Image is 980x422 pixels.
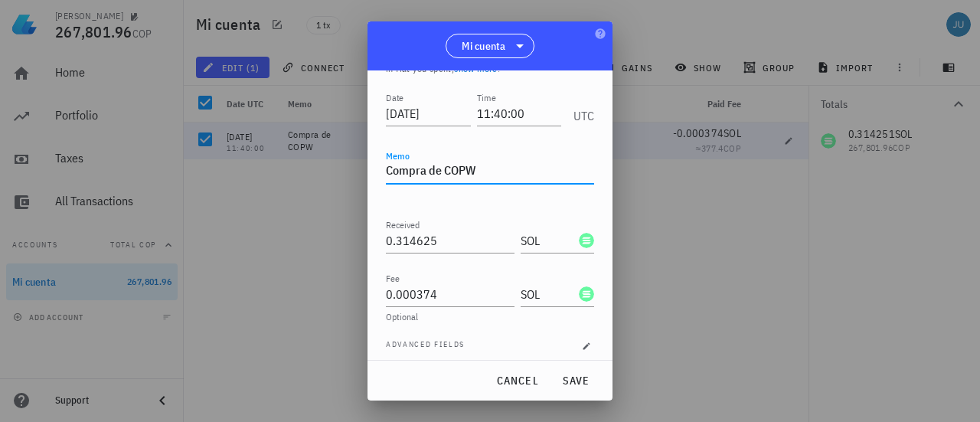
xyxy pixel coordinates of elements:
label: Received [386,219,420,231]
span: Mi cuenta [462,38,505,54]
div: Optional [386,312,594,322]
input: Currency [521,228,576,253]
span: cancel [495,374,539,388]
button: save [551,367,600,394]
div: SOL-icon [579,286,594,302]
a: show more [454,63,498,74]
button: cancel [489,367,545,394]
input: Currency [521,282,576,306]
label: Fee [386,273,400,284]
span: save [557,374,594,388]
span: you buy crypto but you don't know the amount in fiat you spent, . [386,47,589,74]
label: Date [386,92,403,103]
span: Advanced fields [386,339,465,354]
label: Memo [386,150,410,162]
div: UTC [567,92,594,130]
label: Time [477,92,496,103]
div: SOL-icon [579,233,594,248]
